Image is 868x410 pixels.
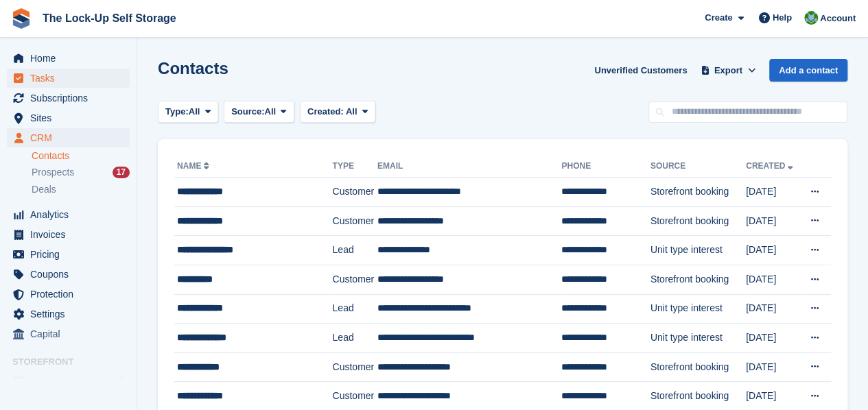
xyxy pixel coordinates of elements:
[30,108,113,128] span: Sites
[7,265,130,284] a: menu
[7,245,130,264] a: menu
[773,11,792,25] span: Help
[746,206,800,236] td: [DATE]
[650,156,746,178] th: Source
[746,178,800,207] td: [DATE]
[32,166,74,179] span: Prospects
[650,236,746,265] td: Unit type interest
[746,265,800,294] td: [DATE]
[377,156,561,178] th: Email
[746,324,800,353] td: [DATE]
[189,105,200,119] span: All
[650,265,746,294] td: Storefront booking
[30,69,113,88] span: Tasks
[746,236,800,265] td: [DATE]
[746,352,800,382] td: [DATE]
[32,182,130,197] a: Deals
[769,59,847,82] a: Add a contact
[7,372,130,391] a: menu
[332,206,377,236] td: Customer
[224,101,294,123] button: Source: All
[30,88,113,108] span: Subscriptions
[30,245,113,264] span: Pricing
[346,106,357,117] span: All
[650,178,746,207] td: Storefront booking
[32,183,56,196] span: Deals
[7,304,130,324] a: menu
[30,205,113,224] span: Analytics
[7,69,130,88] a: menu
[650,206,746,236] td: Storefront booking
[11,8,32,29] img: stora-icon-8386f47178a22dfd0bd8f6a31ec36ba5ce8667c1dd55bd0f319d3a0aa187defe.svg
[177,161,212,171] a: Name
[265,105,277,119] span: All
[332,265,377,294] td: Customer
[714,64,742,77] span: Export
[12,355,137,369] span: Storefront
[332,236,377,265] td: Lead
[307,106,344,117] span: Created:
[30,304,113,324] span: Settings
[698,59,758,82] button: Export
[7,205,130,224] a: menu
[30,225,113,244] span: Invoices
[113,374,130,390] a: Preview store
[7,324,130,343] a: menu
[746,161,796,171] a: Created
[7,88,130,108] a: menu
[37,7,182,29] a: The Lock-Up Self Storage
[30,265,113,284] span: Coupons
[332,294,377,324] td: Lead
[332,352,377,382] td: Customer
[561,156,650,178] th: Phone
[158,101,218,123] button: Type: All
[650,324,746,353] td: Unit type interest
[705,11,732,25] span: Create
[30,128,113,147] span: CRM
[300,101,375,123] button: Created: All
[7,128,130,147] a: menu
[32,165,130,180] a: Prospects 17
[30,49,113,68] span: Home
[165,105,189,119] span: Type:
[804,11,818,25] img: Andrew Beer
[332,156,377,178] th: Type
[746,294,800,324] td: [DATE]
[32,149,130,162] a: Contacts
[113,167,130,178] div: 17
[30,372,113,391] span: Booking Portal
[7,285,130,304] a: menu
[650,352,746,382] td: Storefront booking
[7,108,130,128] a: menu
[650,294,746,324] td: Unit type interest
[589,59,692,82] a: Unverified Customers
[30,285,113,304] span: Protection
[231,105,264,119] span: Source:
[30,324,113,343] span: Capital
[332,178,377,207] td: Customer
[7,49,130,68] a: menu
[7,225,130,244] a: menu
[820,12,856,25] span: Account
[332,324,377,353] td: Lead
[158,59,228,77] h1: Contacts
